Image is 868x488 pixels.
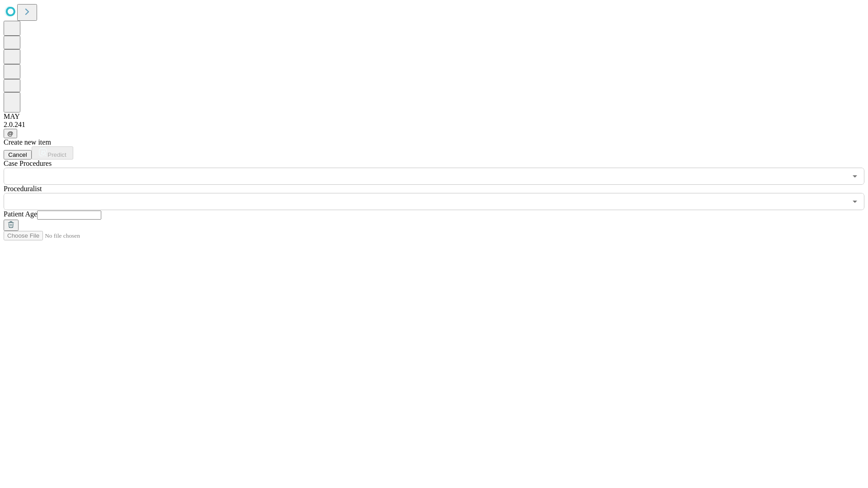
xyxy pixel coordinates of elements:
[4,129,17,138] button: @
[7,130,14,137] span: @
[32,146,73,160] button: Predict
[849,170,861,183] button: Open
[4,121,864,129] div: 2.0.241
[4,160,52,167] span: Scheduled Procedure
[47,151,66,158] span: Predict
[8,151,27,158] span: Cancel
[4,150,32,160] button: Cancel
[849,195,861,208] button: Open
[4,113,864,121] div: MAY
[4,210,37,218] span: Patient Age
[4,185,42,192] span: Proceduralist
[4,138,51,146] span: Create new item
